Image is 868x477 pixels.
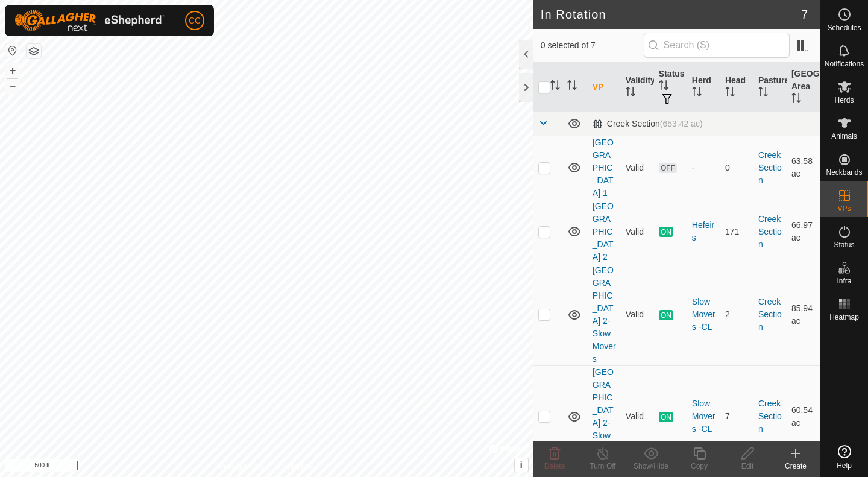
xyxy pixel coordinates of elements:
[837,462,852,469] span: Help
[588,63,621,112] th: VP
[787,200,820,264] td: 66.97 ac
[5,79,20,93] button: –
[675,461,723,472] div: Copy
[720,365,753,467] td: 7
[621,136,654,200] td: Valid
[627,461,675,472] div: Show/Hide
[753,63,787,112] th: Pasture
[621,264,654,365] td: Valid
[758,297,782,332] a: Creek Section
[550,82,560,92] p-sorticon: Activate to sort
[593,137,614,198] a: [GEOGRAPHIC_DATA] 1
[515,458,528,472] button: i
[189,14,201,27] span: CC
[593,367,616,466] a: [GEOGRAPHIC_DATA] 2-Slow Movers 2
[758,214,782,249] a: Creek Section
[834,96,854,104] span: Herds
[720,136,753,200] td: 0
[758,150,782,185] a: Creek Section
[758,89,768,98] p-sorticon: Activate to sort
[837,205,851,212] span: VPs
[801,5,808,24] span: 7
[278,461,314,472] a: Contact Us
[692,295,715,333] div: Slow Movers -CL
[544,462,565,470] span: Delete
[621,63,654,112] th: Validity
[791,95,801,104] p-sorticon: Activate to sort
[834,241,854,248] span: Status
[787,136,820,200] td: 63.58 ac
[621,200,654,264] td: Valid
[692,89,702,98] p-sorticon: Activate to sort
[787,264,820,365] td: 85.94 ac
[219,461,264,472] a: Privacy Policy
[659,412,673,422] span: ON
[825,60,864,68] span: Notifications
[626,89,635,98] p-sorticon: Activate to sort
[837,277,851,285] span: Infra
[687,63,720,112] th: Herd
[820,440,868,474] a: Help
[692,397,715,435] div: Slow Movers -CL
[27,44,41,58] button: Map Layers
[720,200,753,264] td: 171
[644,33,790,58] input: Search (S)
[520,460,523,470] span: i
[5,43,20,58] button: Reset Map
[593,119,703,129] div: Creek Section
[787,365,820,467] td: 60.54 ac
[659,82,668,92] p-sorticon: Activate to sort
[692,219,715,244] div: Hefeirs
[659,163,677,173] span: OFF
[14,10,165,31] img: Gallagher Logo
[829,314,859,321] span: Heatmap
[692,162,715,174] div: -
[725,89,735,98] p-sorticon: Activate to sort
[720,63,753,112] th: Head
[654,63,687,112] th: Status
[659,227,673,237] span: ON
[567,82,577,92] p-sorticon: Activate to sort
[5,63,20,78] button: +
[593,265,616,364] a: [GEOGRAPHIC_DATA] 2-Slow Movers
[541,39,644,52] span: 0 selected of 7
[723,461,772,472] div: Edit
[720,264,753,365] td: 2
[831,133,857,140] span: Animals
[826,169,862,176] span: Neckbands
[827,24,861,31] span: Schedules
[758,399,782,434] a: Creek Section
[579,461,627,472] div: Turn Off
[621,365,654,467] td: Valid
[541,7,801,22] h2: In Rotation
[772,461,820,472] div: Create
[593,201,614,262] a: [GEOGRAPHIC_DATA] 2
[660,119,703,128] span: (653.42 ac)
[787,63,820,112] th: [GEOGRAPHIC_DATA] Area
[659,310,673,320] span: ON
